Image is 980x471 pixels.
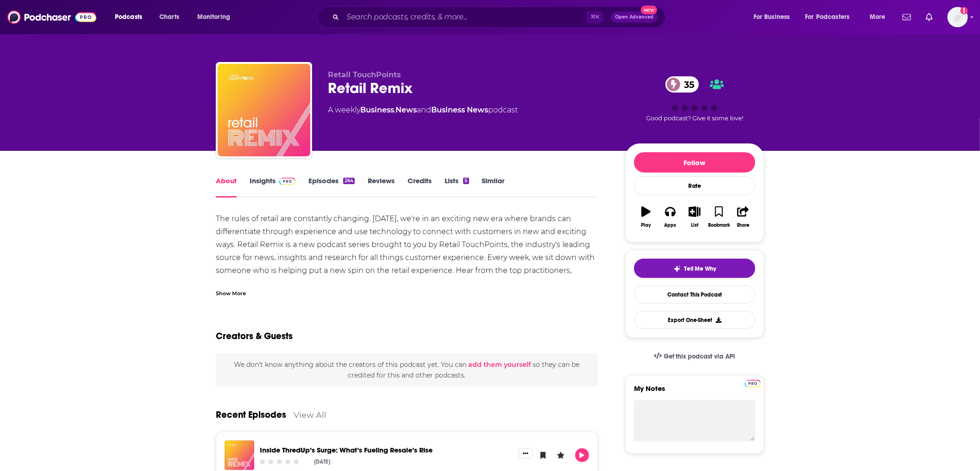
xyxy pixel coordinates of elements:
[368,176,395,198] a: Reviews
[708,223,730,228] div: Bookmark
[218,64,310,156] img: Retail Remix
[308,176,355,198] a: Episodes264
[666,76,699,93] a: 35
[225,440,254,470] img: Inside ThredUp’s Surge: What’s Fueling Resale’s Rise
[328,105,518,116] div: A weekly podcast
[575,448,589,462] button: Play
[159,11,179,24] span: Charts
[482,176,505,198] a: Similar
[634,152,755,173] button: Follow
[519,448,533,459] button: Show More Button
[664,353,735,360] span: Get this podcast via API
[360,105,394,114] a: Business
[646,115,743,122] span: Good podcast? Give it some love!
[685,265,716,273] span: Tell Me Why
[250,176,295,198] a: InsightsPodchaser Pro
[115,11,142,24] span: Podcasts
[683,200,707,234] button: List
[294,410,327,420] a: View All
[216,176,237,198] a: About
[805,11,850,24] span: For Podcasters
[408,176,432,198] a: Credits
[314,459,331,465] div: [DATE]
[634,176,755,195] div: Rate
[431,105,488,114] a: Business News
[922,9,936,25] a: Show notifications dropdown
[611,12,658,23] button: Open AdvancedNew
[625,70,764,128] div: 35Good podcast? Give it some love!
[216,330,293,342] h2: Creators & Guests
[396,105,417,114] a: News
[747,10,802,25] button: open menu
[216,409,286,421] a: Recent Episodes
[463,178,469,184] div: 5
[948,7,968,27] span: Logged in as ehladik
[641,223,651,228] div: Play
[7,8,96,26] img: Podchaser - Follow, Share and Rate Podcasts
[658,200,682,234] button: Apps
[675,76,699,93] span: 35
[737,223,749,228] div: Share
[328,70,401,79] span: Retail TouchPoints
[707,200,731,234] button: Bookmark
[216,212,598,290] div: The rules of retail are constantly changing. [DATE], we're in an exciting new era where brands ca...
[586,11,603,23] span: ⌘ K
[197,11,230,24] span: Monitoring
[634,259,755,278] button: tell me why sparkleTell Me Why
[634,285,755,304] a: Contact This Podcast
[536,448,550,462] button: Bookmark Episode
[634,384,755,400] label: My Notes
[260,446,433,454] a: Inside ThredUp’s Surge: What’s Fueling Resale’s Rise
[641,6,658,14] span: New
[647,345,743,368] a: Get this podcast via API
[108,10,154,25] button: open menu
[394,105,396,114] span: ,
[343,10,586,25] input: Search podcasts, credits, & more...
[634,200,658,234] button: Play
[870,11,886,24] span: More
[948,7,968,27] img: User Profile
[691,223,698,228] div: List
[863,10,897,25] button: open menu
[279,178,295,185] img: Podchaser Pro
[234,360,579,379] span: We don't know anything about the creators of this podcast yet . You can so they can be credited f...
[745,380,761,387] img: Podchaser Pro
[665,223,677,228] div: Apps
[417,105,431,114] span: and
[191,10,242,25] button: open menu
[731,200,755,234] button: Share
[554,448,568,462] button: Leave a Rating
[673,265,681,273] img: tell me why sparkle
[343,178,355,184] div: 264
[961,7,968,14] svg: Add a profile image
[634,311,755,329] button: Export One-Sheet
[899,9,915,25] a: Show notifications dropdown
[948,7,968,27] button: Show profile menu
[745,378,761,387] a: Pro website
[326,6,674,28] div: Search podcasts, credits, & more...
[799,10,863,25] button: open menu
[153,10,185,25] a: Charts
[615,15,653,19] span: Open Advanced
[468,361,531,368] button: add them yourself
[258,458,301,465] div: Community Rating: 0 out of 5
[445,176,469,198] a: Lists5
[754,11,790,24] span: For Business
